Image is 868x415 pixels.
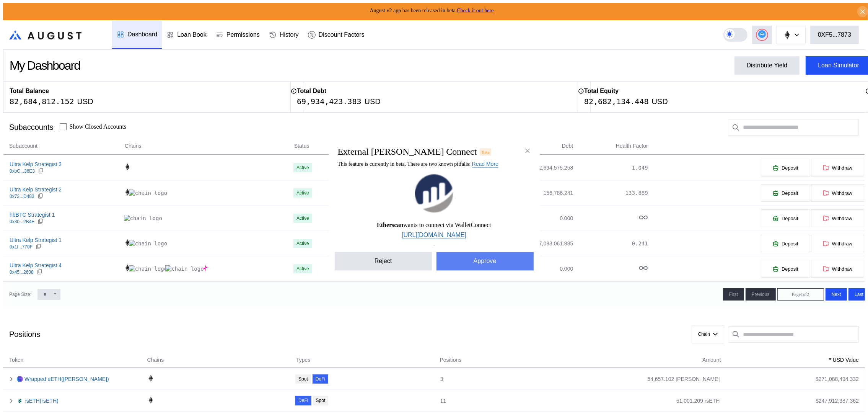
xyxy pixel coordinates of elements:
[298,398,308,403] div: DeFi
[294,142,309,150] span: Status
[10,211,55,218] div: hbBTC Strategist 1
[832,292,841,297] span: Next
[9,292,31,297] div: Page Size:
[833,356,859,364] span: USD Value
[17,398,23,404] img: Icon___Dark.png
[298,376,308,382] div: Spot
[124,189,131,196] img: chain logo
[296,266,309,271] div: Active
[782,165,798,171] span: Deposit
[616,142,648,150] span: Health Factor
[832,241,852,247] span: Withdraw
[782,216,798,221] span: Deposit
[562,142,573,150] span: Debt
[855,292,863,297] span: Last
[297,88,326,95] h2: Total Debt
[129,265,167,272] img: chain logo
[676,397,720,404] div: 51,001.209 rsETH
[436,252,534,271] button: Approve
[415,175,453,213] img: Etherscan logo
[316,398,326,403] div: Spot
[573,231,648,256] td: 0.241
[747,62,788,69] div: Distribute Yield
[782,266,798,272] span: Deposit
[335,252,432,271] button: Reject
[297,97,362,106] div: 69,934,423.383
[177,31,207,38] div: Loan Book
[729,292,738,297] span: First
[584,88,619,95] h2: Total Equity
[9,330,40,339] div: Positions
[816,397,859,404] div: $ 247,912,387.362
[832,266,852,272] span: Withdraw
[10,186,62,193] div: Ultra Kelp Strategist 2
[832,190,852,196] span: Withdraw
[647,376,720,382] div: 54,657.102 [PERSON_NAME]
[818,31,851,38] div: 0XF5...7873
[9,123,54,132] div: Subaccounts
[202,265,209,271] img: chain logo
[319,31,365,38] div: Discount Factors
[338,162,498,167] span: This feature is currently in beta. There are two known pitfalls:
[147,375,154,382] img: chain logo
[10,194,34,199] div: 0x72...D483
[129,240,167,247] img: chain logo
[125,142,142,150] span: Chains
[10,168,35,174] div: 0xbC...36E3
[521,145,534,157] button: close modal
[296,190,309,196] div: Active
[10,219,34,224] div: 0x30...2B4E
[440,397,575,404] div: 11
[782,241,798,247] span: Deposit
[832,216,852,221] span: Withdraw
[17,376,23,382] img: weETH.png
[296,165,309,170] div: Active
[10,262,62,269] div: Ultra Kelp Strategist 4
[129,190,167,196] img: chain logo
[365,97,381,106] div: USD
[124,265,131,271] img: chain logo
[77,97,93,106] div: USD
[124,215,162,222] img: chain logo
[147,356,164,364] span: Chains
[70,123,126,130] label: Show Closed Accounts
[472,161,498,168] a: Read More
[296,241,309,246] div: Active
[402,232,466,239] a: [URL][DOMAIN_NAME]
[584,97,649,106] div: 82,682,134.448
[480,149,491,155] div: Beta
[702,356,721,364] span: Amount
[818,62,859,69] div: Loan Simulator
[24,397,59,404] a: rsETH(rsETH)
[792,292,809,297] span: Page 1 of 2
[783,31,791,39] img: chain logo
[10,161,62,168] div: Ultra Kelp Strategist 3
[9,356,23,364] span: Token
[296,356,310,364] span: Types
[226,31,260,38] div: Permissions
[698,332,710,337] span: Chain
[377,222,403,229] b: Etherscan
[440,376,575,382] div: 3
[370,8,494,13] span: August v2 app has been released in beta.
[127,31,157,38] div: Dashboard
[10,244,33,250] div: 0x1f...770F
[165,265,204,272] img: chain logo
[816,376,859,382] div: $ 271,088,494.332
[147,397,154,404] img: chain logo
[24,376,109,382] a: Wrapped eETH([PERSON_NAME])
[782,190,798,196] span: Deposit
[124,163,131,170] img: chain logo
[338,147,477,157] h2: External [PERSON_NAME] Connect
[10,59,80,73] div: My Dashboard
[440,356,462,364] span: Positions
[316,376,325,382] div: DeFi
[10,237,62,243] div: Ultra Kelp Strategist 1
[652,97,668,106] div: USD
[457,8,493,13] a: Check it out here
[124,239,131,246] img: chain logo
[832,165,852,171] span: Withdraw
[10,270,34,275] div: 0x45...2608
[752,292,770,297] span: Previous
[9,142,37,150] span: Subaccount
